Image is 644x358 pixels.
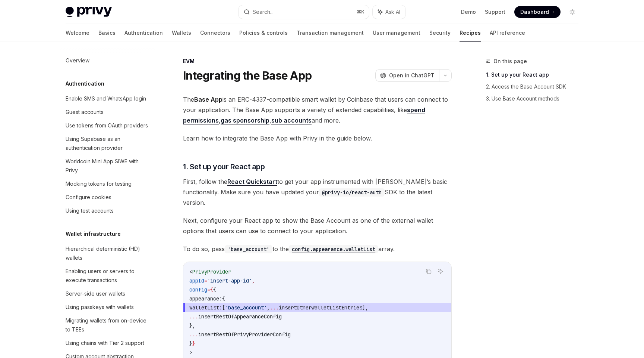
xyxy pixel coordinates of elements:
div: Overview [66,56,89,65]
a: Worldcoin Mini App SIWE with Privy [60,155,155,177]
img: light logo [66,7,112,17]
h5: Wallet infrastructure [66,229,121,238]
button: Search...⌘K [239,5,369,19]
a: Use tokens from OAuth providers [60,119,155,132]
div: EVM [183,58,452,65]
span: }, [189,322,195,329]
a: Welcome [66,24,89,42]
code: @privy-io/react-auth [319,188,385,197]
span: , [252,277,255,284]
a: Basics [98,24,116,42]
span: First, follow the to get your app instrumented with [PERSON_NAME]’s basic functionality. Make sur... [183,176,452,208]
button: Copy the contents from the code block [424,266,433,276]
span: Ask AI [385,8,400,16]
a: Connectors [200,24,230,42]
div: Enabling users or servers to execute transactions [66,267,151,285]
a: Server-side user wallets [60,287,155,300]
div: Worldcoin Mini App SIWE with Privy [66,157,151,175]
button: Ask AI [373,5,405,19]
a: Enabling users or servers to execute transactions [60,265,155,287]
span: On this page [493,57,527,66]
button: Toggle dark mode [566,6,578,18]
a: React Quickstart [227,178,277,186]
span: 'insert-app-id' [207,277,252,284]
a: Enable SMS and WhatsApp login [60,92,155,105]
button: Open in ChatGPT [375,69,439,82]
button: Ask AI [436,266,445,276]
span: } [189,340,192,347]
span: = [207,286,210,293]
span: ... [189,331,198,338]
span: { [222,295,225,302]
h5: Authentication [66,79,104,88]
a: Demo [461,8,476,16]
div: Enable SMS and WhatsApp login [66,94,146,103]
a: sub accounts [271,117,312,124]
span: 'base_account' [225,304,267,311]
span: insertRestOfAppearanceConfig [198,313,282,320]
a: gas sponsorship [221,117,269,124]
span: appearance: [189,295,222,302]
span: < [189,268,192,275]
div: Guest accounts [66,108,104,117]
a: Using Supabase as an authentication provider [60,132,155,155]
span: ... [189,313,198,320]
span: , [267,304,270,311]
a: Wallets [172,24,191,42]
a: Using chains with Tier 2 support [60,336,155,350]
a: Guest accounts [60,105,155,119]
span: Learn how to integrate the Base App with Privy in the guide below. [183,133,452,143]
a: Overview [60,54,155,67]
span: ... [270,304,279,311]
span: } [192,340,195,347]
a: 1. Set up your React app [486,69,584,81]
div: Search... [253,7,274,16]
a: Transaction management [297,24,364,42]
a: 2. Access the Base Account SDK [486,81,584,93]
span: Open in ChatGPT [389,72,435,79]
div: Server-side user wallets [66,289,125,298]
div: Using test accounts [66,206,114,215]
a: API reference [490,24,525,42]
div: Configure cookies [66,193,111,202]
span: [ [222,304,225,311]
div: Using Supabase as an authentication provider [66,135,151,152]
div: Using passkeys with wallets [66,303,134,312]
span: ], [362,304,368,311]
a: Migrating wallets from on-device to TEEs [60,314,155,336]
h1: Integrating the Base App [183,69,312,82]
span: walletList: [189,304,222,311]
span: Dashboard [520,8,549,16]
span: { [213,286,216,293]
a: Configure cookies [60,191,155,204]
a: Authentication [124,24,163,42]
span: To do so, pass to the array. [183,244,452,254]
div: Use tokens from OAuth providers [66,121,148,130]
strong: Base App [194,96,222,103]
span: The is an ERC-4337-compatible smart wallet by Coinbase that users can connect to your application... [183,94,452,126]
span: appId [189,277,204,284]
code: 'base_account' [225,245,272,253]
a: Support [485,8,505,16]
span: > [189,349,192,356]
span: PrivyProvider [192,268,231,275]
a: Using passkeys with wallets [60,300,155,314]
span: Next, configure your React app to show the Base Account as one of the external wallet options tha... [183,215,452,236]
a: Security [429,24,451,42]
a: Policies & controls [239,24,288,42]
span: config [189,286,207,293]
a: Using test accounts [60,204,155,217]
a: Mocking tokens for testing [60,177,155,191]
code: config.appearance.walletList [289,245,378,253]
div: Mocking tokens for testing [66,179,132,188]
span: { [210,286,213,293]
div: Using chains with Tier 2 support [66,339,144,348]
a: Dashboard [514,6,561,18]
div: Hierarchical deterministic (HD) wallets [66,244,151,262]
a: 3. Use Base Account methods [486,93,584,105]
span: insertRestOfPrivyProviderConfig [198,331,291,338]
div: Migrating wallets from on-device to TEEs [66,316,151,334]
a: config.appearance.walletList [289,245,378,253]
a: User management [373,24,420,42]
a: Recipes [460,24,481,42]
